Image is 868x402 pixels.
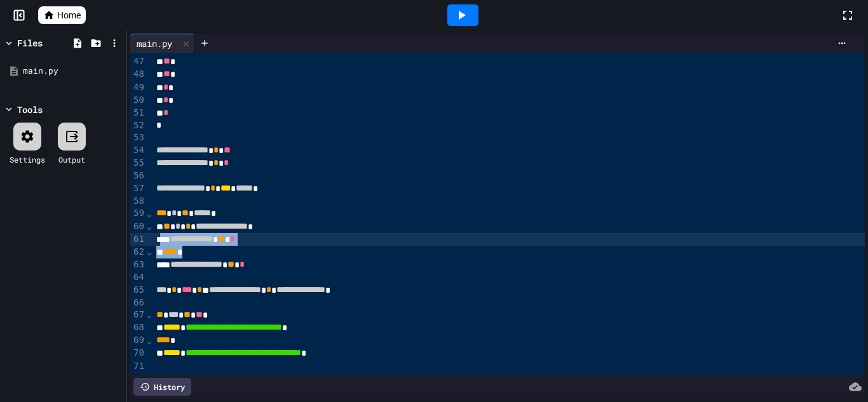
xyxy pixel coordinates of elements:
[130,37,179,50] div: main.py
[38,6,86,24] a: Home
[130,334,146,347] div: 69
[10,154,45,165] div: Settings
[130,107,146,119] div: 51
[130,34,194,53] div: main.py
[130,170,146,182] div: 56
[130,309,146,321] div: 67
[130,195,146,208] div: 58
[130,271,146,284] div: 64
[146,309,153,319] span: Fold line
[130,360,146,373] div: 71
[130,68,146,81] div: 48
[130,144,146,157] div: 54
[130,258,146,271] div: 63
[23,65,122,77] div: main.py
[146,208,153,218] span: Fold line
[130,347,146,359] div: 70
[130,55,146,68] div: 47
[146,335,153,345] span: Fold line
[17,103,43,116] div: Tools
[130,246,146,258] div: 62
[130,321,146,334] div: 68
[130,157,146,170] div: 55
[130,207,146,220] div: 59
[130,119,146,132] div: 52
[58,154,85,165] div: Output
[130,233,146,246] div: 61
[130,182,146,195] div: 57
[57,9,81,22] span: Home
[146,246,153,257] span: Fold line
[17,36,43,50] div: Files
[130,284,146,297] div: 65
[130,94,146,107] div: 50
[130,297,146,309] div: 66
[130,81,146,94] div: 49
[146,221,153,231] span: Fold line
[130,220,146,233] div: 60
[130,131,146,144] div: 53
[133,378,191,396] div: History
